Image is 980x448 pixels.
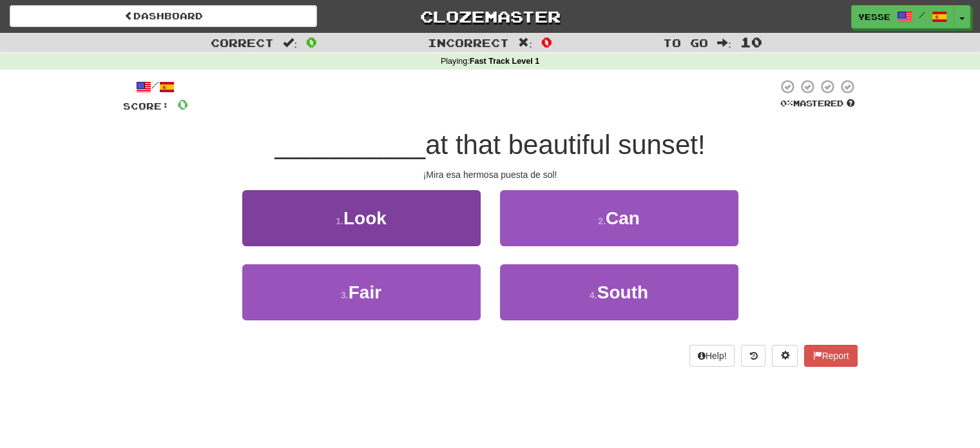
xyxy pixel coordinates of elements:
[349,282,381,302] span: Fair
[741,345,765,367] button: Round history (alt+y)
[470,57,540,66] strong: Fast Track Level 1
[242,264,481,320] button: 3.Fair
[275,130,426,160] span: __________
[177,96,188,112] span: 0
[598,216,606,226] small: 2 .
[341,290,349,300] small: 3 .
[778,98,858,110] div: Mastered
[123,168,858,181] div: ¡Mira esa hermosa puesta de sol!
[740,34,762,50] span: 10
[306,34,317,50] span: 0
[597,282,648,302] span: South
[336,5,644,28] a: Clozemaster
[123,79,188,95] div: /
[500,190,738,246] button: 2.Can
[336,216,343,226] small: 1 .
[500,264,738,320] button: 4.South
[717,37,731,48] span: :
[780,98,793,108] span: 0 %
[428,36,509,49] span: Incorrect
[541,34,552,50] span: 0
[663,36,708,49] span: To go
[518,37,532,48] span: :
[425,130,705,160] span: at that beautiful sunset!
[211,36,274,49] span: Correct
[283,37,297,48] span: :
[606,208,640,228] span: Can
[242,190,481,246] button: 1.Look
[851,5,954,28] a: Yesse /
[919,10,925,19] span: /
[689,345,735,367] button: Help!
[858,11,890,23] span: Yesse
[10,5,317,27] a: Dashboard
[590,290,597,300] small: 4 .
[343,208,387,228] span: Look
[123,101,169,112] span: Score:
[804,345,857,367] button: Report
